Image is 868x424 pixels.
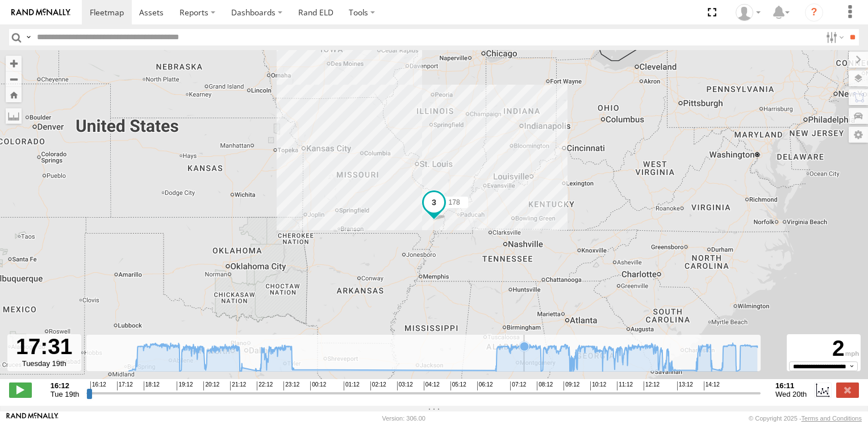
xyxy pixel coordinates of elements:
img: rand-logo.svg [11,9,70,16]
div: John Bibbs [732,4,765,21]
span: 03:12 [397,381,413,390]
span: Tue 19th Aug 2025 [51,390,80,398]
label: Play/Stop [9,383,32,397]
label: Close [836,383,859,397]
strong: 16:11 [775,381,807,390]
i: ? [805,3,823,22]
span: 11:12 [617,381,633,390]
span: 23:12 [283,381,299,390]
span: 00:12 [310,381,326,390]
label: Map Settings [849,127,868,143]
span: 14:12 [704,381,720,390]
span: 19:12 [177,381,193,390]
div: Version: 306.00 [382,415,425,422]
button: Zoom Home [6,87,22,102]
span: 12:12 [644,381,660,390]
span: Wed 20th Aug 2025 [775,390,807,398]
span: 06:12 [477,381,493,390]
span: 05:12 [450,381,466,390]
span: 01:12 [344,381,360,390]
span: 178 [449,199,460,207]
span: 09:12 [564,381,579,390]
label: Search Filter Options [821,29,846,45]
span: 10:12 [590,381,606,390]
label: Measure [6,108,22,124]
button: Zoom in [6,56,22,71]
span: 18:12 [144,381,160,390]
strong: 16:12 [51,381,80,390]
a: Visit our Website [6,413,59,424]
span: 16:12 [90,381,106,390]
span: 04:12 [424,381,440,390]
span: 20:12 [203,381,219,390]
span: 07:12 [510,381,526,390]
span: 13:12 [677,381,693,390]
div: © Copyright 2025 - [749,415,862,422]
span: 08:12 [537,381,553,390]
span: 02:12 [370,381,386,390]
span: 17:12 [117,381,133,390]
div: 2 [788,336,859,361]
button: Zoom out [6,71,22,87]
span: 22:12 [257,381,273,390]
a: Terms and Conditions [802,415,862,422]
span: 21:12 [230,381,246,390]
label: Search Query [24,29,33,45]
